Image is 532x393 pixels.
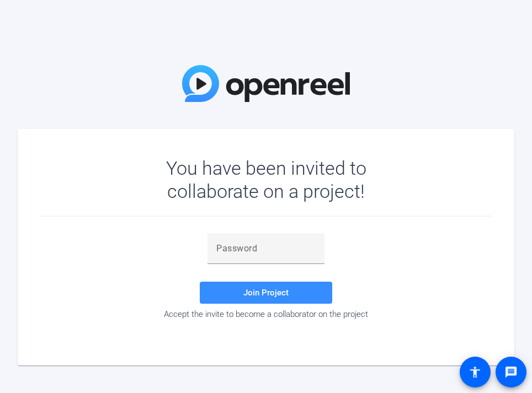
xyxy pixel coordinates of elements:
[504,365,518,379] mat-icon: message
[40,309,492,319] div: Accept the invite to become a collaborator on the project
[469,365,482,379] mat-icon: accessibility
[182,65,350,102] img: OpenReel Logo
[216,242,316,255] input: Password
[200,282,332,304] button: Join Project
[134,157,398,203] div: You have been invited to collaborate on a project!
[243,288,289,298] span: Join Project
